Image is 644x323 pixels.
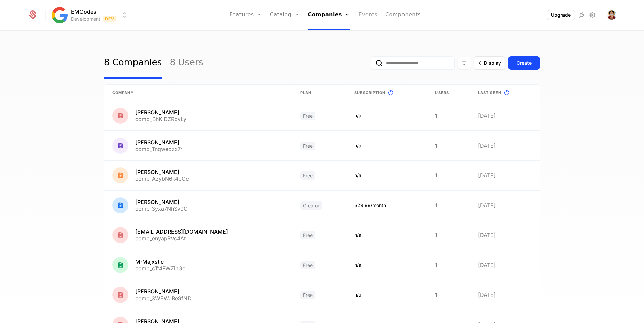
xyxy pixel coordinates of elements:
button: Open user button [607,10,616,20]
button: Select environment [54,8,129,22]
a: Integrations [578,11,586,19]
button: Upgrade [547,10,575,20]
button: Filter options [458,57,471,69]
span: Subscription [354,90,385,96]
span: EMCodes [71,8,96,16]
img: EMCodes [52,7,68,23]
th: Users [427,85,470,101]
a: 8 Companies [104,47,162,79]
div: Create [517,60,532,66]
img: Echlas Malik [607,10,616,20]
th: Company [104,85,292,101]
a: Settings [588,11,596,19]
span: Display [484,60,501,66]
a: 8 Users [170,47,203,79]
button: Display [474,56,505,70]
span: Last seen [478,90,501,96]
th: Plan [292,85,346,101]
div: Development [71,16,100,22]
button: Create [508,56,540,70]
span: Dev [103,16,117,22]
